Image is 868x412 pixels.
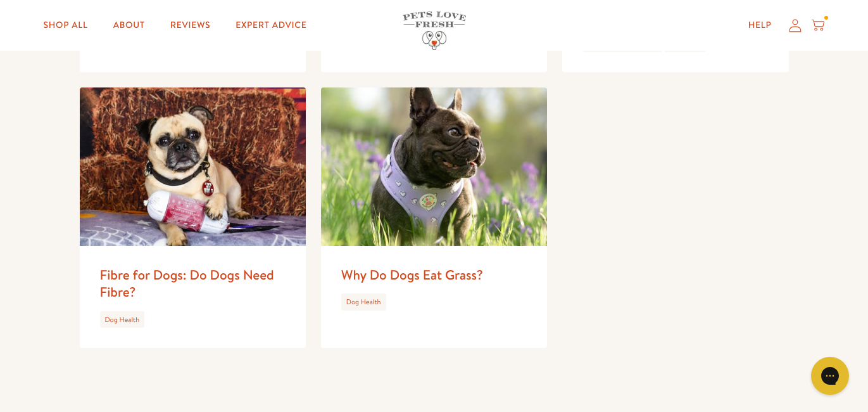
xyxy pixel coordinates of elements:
[160,13,220,38] a: Reviews
[225,13,317,38] a: Expert Advice
[321,87,547,246] img: Why Do Dogs Eat Grass?
[346,297,381,307] a: Dog Health
[805,352,855,399] iframe: Gorgias live chat messenger
[100,266,274,301] a: Fibre for Dogs: Do Dogs Need Fibre?
[34,13,98,38] a: Shop All
[341,266,483,284] a: Why Do Dogs Eat Grass?
[738,13,782,38] a: Help
[403,11,466,50] img: Pets Love Fresh
[105,314,140,325] a: Dog Health
[80,87,306,246] img: Fibre for Dogs: Do Dogs Need Fibre?
[103,13,155,38] a: About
